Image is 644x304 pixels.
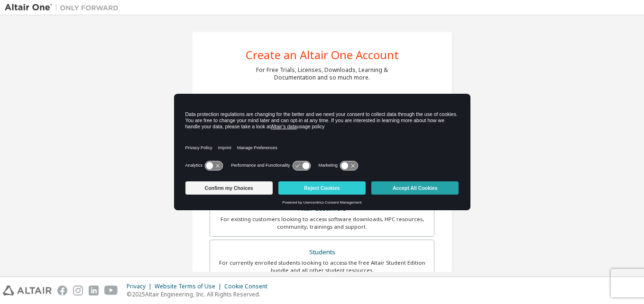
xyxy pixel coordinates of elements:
img: youtube.svg [104,286,118,295]
p: © 2025 Altair Engineering, Inc. All Rights Reserved. [127,290,273,298]
div: Privacy [127,283,155,290]
div: Create an Altair One Account [246,49,399,61]
div: Cookie Consent [224,283,273,290]
div: Website Terms of Use [155,283,224,290]
div: Students [216,246,428,259]
img: instagram.svg [73,286,83,295]
img: facebook.svg [57,286,67,295]
img: linkedin.svg [89,286,99,295]
div: For currently enrolled students looking to access the free Altair Student Edition bundle and all ... [216,259,428,274]
div: For existing customers looking to access software downloads, HPC resources, community, trainings ... [216,215,428,231]
img: altair_logo.svg [3,286,52,295]
div: For Free Trials, Licenses, Downloads, Learning & Documentation and so much more. [256,66,388,81]
img: Altair One [5,3,123,12]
